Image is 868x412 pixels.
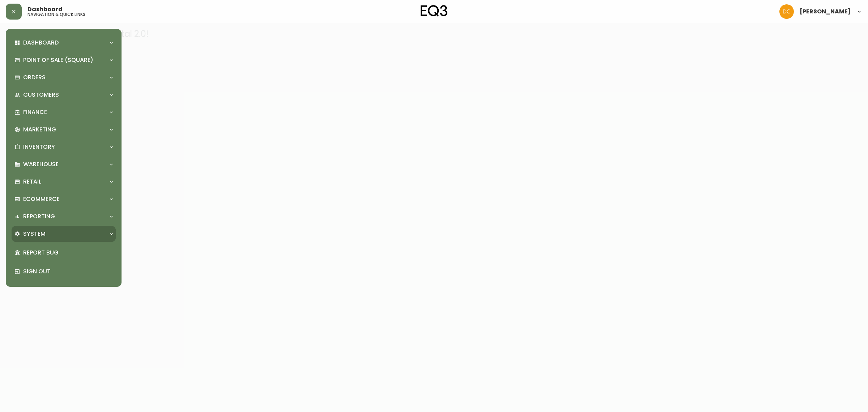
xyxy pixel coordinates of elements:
span: Dashboard [27,7,63,12]
p: Inventory [23,143,55,151]
div: Customers [12,87,116,103]
div: Marketing [12,122,116,138]
div: Report Bug [12,243,116,262]
p: Marketing [23,126,56,134]
h5: navigation & quick links [27,12,85,17]
img: logo [421,5,447,17]
p: Point of Sale (Square) [23,56,93,64]
div: Dashboard [12,35,116,51]
div: Inventory [12,139,116,155]
div: Ecommerce [12,191,116,207]
p: Customers [23,91,59,99]
p: Retail [23,178,41,186]
p: Reporting [23,213,55,220]
div: Warehouse [12,156,116,172]
p: Dashboard [23,39,59,47]
p: System [23,230,46,238]
p: Sign Out [23,268,113,276]
div: Point of Sale (Square) [12,52,116,68]
p: Ecommerce [23,195,60,203]
div: System [12,226,116,242]
p: Orders [23,73,46,81]
p: Finance [23,108,47,116]
p: Warehouse [23,160,59,168]
p: Report Bug [23,249,113,257]
div: Finance [12,104,116,120]
div: Orders [12,70,116,85]
div: Retail [12,174,116,190]
div: Reporting [12,209,116,224]
div: Sign Out [12,262,116,281]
